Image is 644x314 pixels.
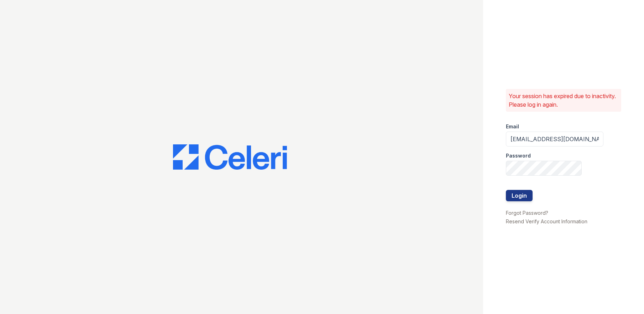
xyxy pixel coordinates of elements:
a: Resend Verify Account Information [506,218,587,224]
img: CE_Logo_Blue-a8612792a0a2168367f1c8372b55b34899dd931a85d93a1a3d3e32e68fde9ad4.png [173,144,287,170]
button: Login [506,190,533,201]
a: Forgot Password? [506,210,548,216]
label: Password [506,152,531,159]
label: Email [506,123,519,130]
p: Your session has expired due to inactivity. Please log in again. [509,92,618,109]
